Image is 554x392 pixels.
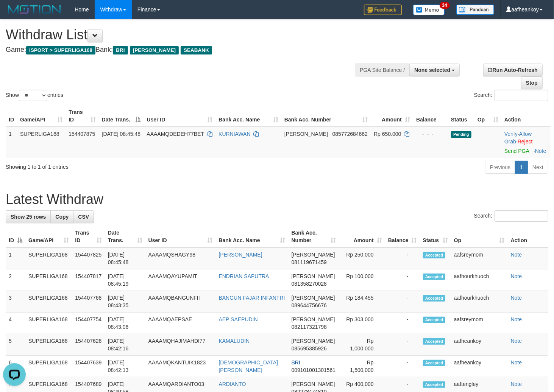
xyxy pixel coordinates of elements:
[105,226,145,247] th: Date Trans.: activate to sort column ascending
[385,269,420,291] td: -
[385,356,420,377] td: -
[423,338,446,345] span: Accepted
[105,313,145,334] td: [DATE] 08:43:06
[6,4,63,15] img: MOTION_logo.png
[339,269,385,291] td: Rp 100,000
[374,131,401,137] span: Rp 650.000
[474,90,548,101] label: Search:
[219,316,258,322] a: AEP SAEPUDIN
[451,226,508,247] th: Op: activate to sort column ascending
[521,76,543,89] a: Stop
[215,105,281,127] th: Bank Acc. Name: activate to sort column ascending
[518,138,533,145] a: Reject
[511,381,522,387] a: Note
[292,324,327,330] span: Copy 082117321798 to clipboard
[147,131,204,137] span: AAAAMQDEDEH77BET
[281,105,371,127] th: Bank Acc. Number: activate to sort column ascending
[105,269,145,291] td: [DATE] 08:45:19
[440,2,450,9] span: 34
[219,381,246,387] a: ARDIANTO
[219,359,278,373] a: [DEMOGRAPHIC_DATA][PERSON_NAME]
[105,356,145,377] td: [DATE] 08:42:13
[219,295,285,301] a: BANGUN FAJAR INFANTRI
[292,302,327,308] span: Copy 089644756676 to clipboard
[11,214,46,220] span: Show 25 rows
[339,226,385,247] th: Amount: activate to sort column ascending
[385,226,420,247] th: Balance: activate to sort column ascending
[6,226,25,247] th: ID: activate to sort column descending
[145,247,216,269] td: AAAAMQSHAGY98
[145,269,216,291] td: AAAAMQAYUPAMIT
[511,252,522,258] a: Note
[527,161,548,174] a: Next
[72,269,105,291] td: 154407817
[6,192,548,207] h1: Latest Withdraw
[511,359,522,366] a: Note
[50,210,73,223] a: Copy
[339,291,385,313] td: Rp 184,455
[504,131,532,145] a: Allow Grab
[501,127,551,158] td: · ·
[423,317,446,323] span: Accepted
[413,105,448,127] th: Balance
[72,356,105,377] td: 154407639
[219,338,250,344] a: KAMALUDIN
[292,273,335,279] span: [PERSON_NAME]
[495,210,548,222] input: Search:
[456,5,494,15] img: panduan.png
[339,356,385,377] td: Rp 1,500,000
[72,226,105,247] th: Trans ID: activate to sort column ascending
[511,338,522,344] a: Note
[511,273,522,279] a: Note
[355,64,409,76] div: PGA Site Balance /
[55,214,69,220] span: Copy
[511,295,522,301] a: Note
[105,247,145,269] td: [DATE] 08:45:48
[72,291,105,313] td: 154407768
[292,359,300,366] span: BRI
[423,295,446,302] span: Accepted
[385,313,420,334] td: -
[218,131,251,137] a: KURNIAWAN
[423,252,446,258] span: Accepted
[25,247,72,269] td: SUPERLIGA168
[105,291,145,313] td: [DATE] 08:43:35
[292,345,327,352] span: Copy 085695385926 to clipboard
[284,131,328,137] span: [PERSON_NAME]
[17,105,66,127] th: Game/API: activate to sort column ascending
[385,291,420,313] td: -
[420,226,451,247] th: Status: activate to sort column ascending
[451,247,508,269] td: aafsreymom
[292,316,335,322] span: [PERSON_NAME]
[25,291,72,313] td: SUPERLIGA168
[504,131,518,137] a: Verify
[66,105,98,127] th: Trans ID: activate to sort column ascending
[6,356,25,377] td: 6
[292,367,336,373] span: Copy 009101001301561 to clipboard
[25,269,72,291] td: SUPERLIGA168
[6,291,25,313] td: 3
[72,334,105,356] td: 154407626
[19,90,47,101] select: Showentries
[6,160,225,171] div: Showing 1 to 1 of 1 entries
[504,148,529,154] a: Send PGA
[416,130,445,138] div: - - -
[385,334,420,356] td: -
[451,356,508,377] td: aafheankoy
[78,214,89,220] span: CSV
[409,64,460,76] button: None selected
[339,334,385,356] td: Rp 1,000,000
[474,105,501,127] th: Op: activate to sort column ascending
[72,313,105,334] td: 154407754
[6,27,362,42] h1: Withdraw List
[144,105,215,127] th: User ID: activate to sort column ascending
[511,316,522,322] a: Note
[474,210,548,222] label: Search:
[219,252,262,258] a: [PERSON_NAME]
[448,105,474,127] th: Status
[515,161,528,174] a: 1
[6,334,25,356] td: 5
[102,131,140,137] span: [DATE] 08:45:48
[145,334,216,356] td: AAAAMQHAJIMAHDI77
[6,269,25,291] td: 2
